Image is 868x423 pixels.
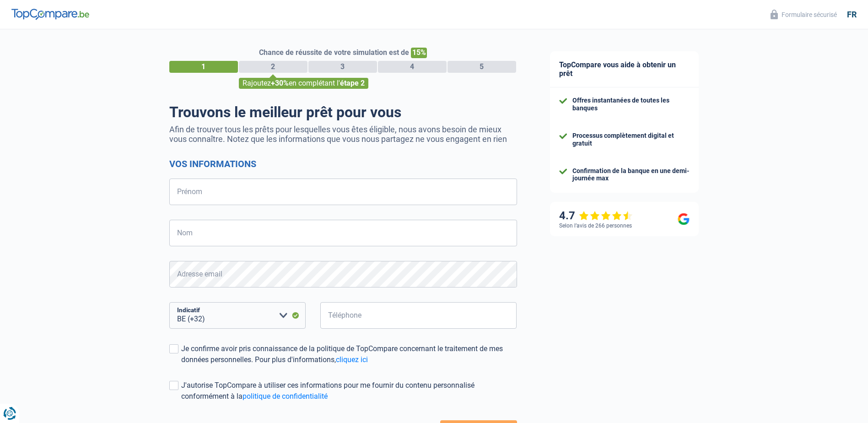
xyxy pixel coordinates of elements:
h1: Trouvons le meilleur prêt pour vous [169,103,517,121]
div: J'autorise TopCompare à utiliser ces informations pour me fournir du contenu personnalisé conform... [181,380,517,402]
div: Processus complètement digital et gratuit [572,132,690,147]
img: TopCompare Logo [11,9,89,20]
div: 4 [378,61,447,73]
div: 5 [447,61,516,73]
div: 2 [239,61,307,73]
div: TopCompare vous aide à obtenir un prêt [550,51,699,87]
span: 15% [411,48,427,58]
div: fr [847,10,857,20]
div: Selon l’avis de 266 personnes [559,222,632,229]
div: Offres instantanées de toutes les banques [572,97,690,112]
a: politique de confidentialité [243,392,328,401]
span: +30% [271,79,289,87]
div: Je confirme avoir pris connaissance de la politique de TopCompare concernant le traitement de mes... [181,343,517,365]
span: Chance de réussite de votre simulation est de [259,48,409,57]
div: Confirmation de la banque en une demi-journée max [572,167,690,183]
button: Formulaire sécurisé [765,7,842,22]
input: 401020304 [320,302,517,329]
span: étape 2 [340,79,365,87]
p: Afin de trouver tous les prêts pour lesquelles vous êtes éligible, nous avons besoin de mieux vou... [169,125,517,144]
h2: Vos informations [169,158,517,169]
div: 4.7 [559,209,633,222]
div: 1 [169,61,238,73]
a: cliquez ici [336,355,368,364]
div: 3 [308,61,377,73]
div: Rajoutez en complétant l' [239,78,368,89]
